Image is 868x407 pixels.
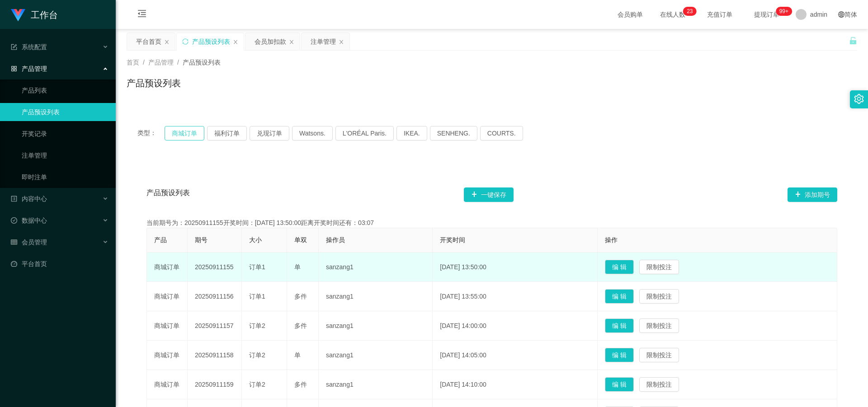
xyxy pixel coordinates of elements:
button: 图标: plus添加期号 [788,187,837,202]
div: 当前期号为：20250911155开奖时间：[DATE] 13:50:00距离开奖时间还有：03:07 [146,218,837,228]
a: 产品列表 [22,81,108,99]
div: 产品预设列表 [192,33,230,50]
td: 商城订单 [147,341,188,370]
span: 产品 [154,236,167,243]
i: 图标: check-circle-o [11,217,17,224]
a: 图标: dashboard平台首页 [11,255,108,273]
button: 福利订单 [207,126,247,140]
td: [DATE] 14:05:00 [433,341,598,370]
button: 编 辑 [605,377,634,392]
span: 在线人数 [656,11,690,18]
p: 2 [687,7,690,16]
button: 兑现订单 [250,126,289,140]
span: 单 [294,351,301,359]
span: 数据中心 [11,217,47,224]
span: 订单2 [249,381,265,388]
button: 图标: plus一键保存 [464,187,514,202]
button: 限制投注 [639,289,679,304]
td: sanzang1 [319,253,433,282]
h1: 产品预设列表 [127,76,181,90]
button: 商城订单 [165,126,204,140]
span: 提现订单 [750,11,784,18]
span: / [143,59,145,66]
button: COURTS. [480,126,523,140]
span: 操作员 [326,236,345,243]
span: 期号 [195,236,208,243]
td: 20250911157 [188,311,242,341]
span: 会员管理 [11,239,47,246]
span: 操作 [605,236,618,243]
td: [DATE] 14:10:00 [433,370,598,399]
h1: 工作台 [31,0,58,29]
div: 平台首页 [136,33,161,50]
span: 产品预设列表 [146,187,190,202]
button: Watsons. [292,126,333,140]
button: 编 辑 [605,348,634,362]
span: 类型： [137,126,165,140]
td: 商城订单 [147,311,188,341]
button: 编 辑 [605,318,634,333]
td: 20250911159 [188,370,242,399]
button: IKEA. [396,126,427,140]
i: 图标: menu-fold [127,0,157,29]
span: 开奖时间 [440,236,465,243]
button: 编 辑 [605,289,634,304]
i: 图标: close [164,39,170,45]
span: 系统配置 [11,43,47,51]
td: 20250911156 [188,282,242,311]
td: [DATE] 13:50:00 [433,253,598,282]
i: 图标: global [838,11,844,18]
i: 图标: close [339,39,344,45]
a: 产品预设列表 [22,103,108,121]
button: 限制投注 [639,260,679,274]
a: 注单管理 [22,146,108,164]
span: 产品预设列表 [183,59,221,66]
i: 图标: close [289,39,294,45]
td: 20250911158 [188,341,242,370]
span: 首页 [127,59,139,66]
td: sanzang1 [319,341,433,370]
span: 订单1 [249,263,265,271]
td: sanzang1 [319,370,433,399]
span: 多件 [294,322,307,329]
td: 20250911155 [188,253,242,282]
span: 产品管理 [11,65,47,72]
i: 图标: unlock [849,37,857,45]
td: sanzang1 [319,311,433,341]
p: 3 [690,7,693,16]
sup: 1161 [776,7,792,16]
td: 商城订单 [147,253,188,282]
span: 产品管理 [148,59,174,66]
span: 多件 [294,293,307,300]
i: 图标: setting [854,94,864,104]
td: 商城订单 [147,370,188,399]
button: 限制投注 [639,348,679,362]
i: 图标: close [233,39,238,45]
button: L'ORÉAL Paris. [335,126,394,140]
span: 充值订单 [703,11,737,18]
a: 即时注单 [22,168,108,186]
span: 订单1 [249,293,265,300]
div: 注单管理 [311,33,336,50]
span: 多件 [294,381,307,388]
span: 订单2 [249,351,265,359]
span: 单双 [294,236,307,243]
i: 图标: appstore-o [11,65,17,72]
td: [DATE] 14:00:00 [433,311,598,341]
button: 限制投注 [639,318,679,333]
span: 订单2 [249,322,265,329]
i: 图标: table [11,239,17,245]
a: 工作台 [11,11,58,18]
td: [DATE] 13:55:00 [433,282,598,311]
button: 编 辑 [605,260,634,274]
button: 限制投注 [639,377,679,392]
span: 内容中心 [11,195,47,202]
i: 图标: sync [182,38,189,45]
i: 图标: profile [11,196,17,202]
i: 图标: form [11,44,17,50]
span: 大小 [249,236,262,243]
sup: 23 [683,7,696,16]
div: 会员加扣款 [255,33,286,50]
span: 单 [294,263,301,271]
a: 开奖记录 [22,125,108,143]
